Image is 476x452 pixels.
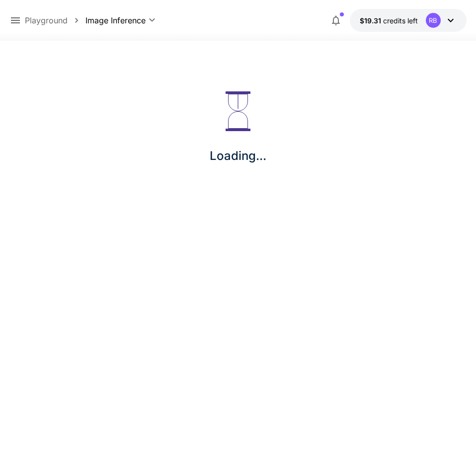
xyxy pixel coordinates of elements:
[85,14,146,26] span: Image Inference
[360,15,418,26] div: $19.305
[426,13,441,28] div: RB
[383,16,418,25] span: credits left
[210,147,266,165] p: Loading...
[25,14,85,26] nav: breadcrumb
[360,16,383,25] span: $19.31
[350,9,467,32] button: $19.305RB
[25,14,68,26] a: Playground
